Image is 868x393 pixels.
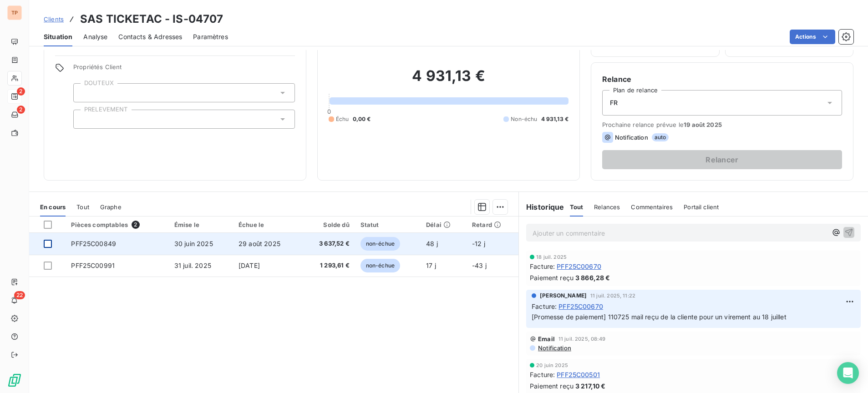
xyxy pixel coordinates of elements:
h2: 4 931,13 € [329,67,569,94]
span: Non-échu [511,115,537,123]
h3: SAS TICKETAC - IS-04707 [80,11,223,27]
div: Délai [426,221,461,228]
span: Analyse [83,32,107,41]
span: [Promesse de paiement] 110725 mail reçu de la cliente pour un virement au 18 juillet [532,313,787,321]
span: 4 931,13 € [541,115,569,123]
div: Échue le [239,221,296,228]
div: Statut [360,221,415,228]
span: PFF25C00670 [557,262,601,271]
span: 3 217,10 € [575,381,606,391]
span: Situation [44,32,72,41]
button: Relancer [602,150,842,169]
span: [PERSON_NAME] [540,292,587,300]
span: 0,00 € [353,115,371,123]
input: Ajouter une valeur [81,89,88,97]
span: Email [538,335,555,343]
h6: Relance [602,74,842,85]
span: Paramètres [193,32,228,41]
span: -12 j [472,240,485,247]
div: Émise le [174,221,228,228]
span: non-échue [360,237,400,251]
span: Clients [44,15,64,23]
span: Paiement reçu [530,273,574,282]
div: Open Intercom Messenger [837,362,859,384]
span: 19 août 2025 [684,121,722,128]
a: 2 [7,107,21,122]
span: 29 août 2025 [239,240,280,247]
span: PFF25C00670 [558,302,603,311]
span: 2 [132,221,140,229]
button: Actions [790,30,835,44]
div: Solde dû [307,221,349,228]
span: Propriétés Client [73,63,295,76]
input: Ajouter une valeur [81,115,88,123]
span: 0 [327,108,331,115]
span: -43 j [472,262,487,269]
span: 48 j [426,240,438,247]
span: 30 juin 2025 [174,240,213,247]
div: TP [7,5,22,20]
a: Clients [44,15,64,24]
span: Facture : [532,302,557,311]
span: Notification [615,134,648,141]
span: Relances [594,203,620,211]
span: PFF25C00849 [71,240,116,247]
span: 18 juil. 2025 [536,254,567,260]
span: Paiement reçu [530,381,574,391]
a: 2 [7,89,21,104]
span: 11 juil. 2025, 11:22 [590,293,635,298]
span: Tout [76,203,89,211]
span: PFF25C00501 [557,370,600,379]
span: Échu [336,115,349,123]
span: auto [652,133,669,141]
span: Contacts & Adresses [118,32,182,41]
div: Retard [472,221,513,228]
span: [DATE] [239,262,260,269]
span: En cours [40,203,66,211]
span: 3 637,52 € [307,239,349,248]
span: 1 293,61 € [307,261,349,270]
span: 20 juin 2025 [536,363,568,368]
span: 2 [17,106,25,114]
span: 11 juil. 2025, 08:49 [558,336,605,342]
div: Pièces comptables [71,221,163,229]
span: Graphe [100,203,122,211]
span: PFF25C00991 [71,262,115,269]
span: Prochaine relance prévue le [602,121,842,128]
span: Portail client [684,203,719,211]
span: Notification [537,344,571,352]
h6: Historique [519,202,564,212]
span: 22 [14,291,25,299]
span: Tout [570,203,584,211]
span: 2 [17,87,25,96]
span: Facture : [530,262,555,271]
span: Commentaires [631,203,673,211]
img: Logo LeanPay [7,373,22,388]
span: 17 j [426,262,436,269]
span: Facture : [530,370,555,379]
span: FR [610,98,618,107]
span: 31 juil. 2025 [174,262,211,269]
span: non-échue [360,259,400,272]
span: 3 866,28 € [575,273,610,282]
